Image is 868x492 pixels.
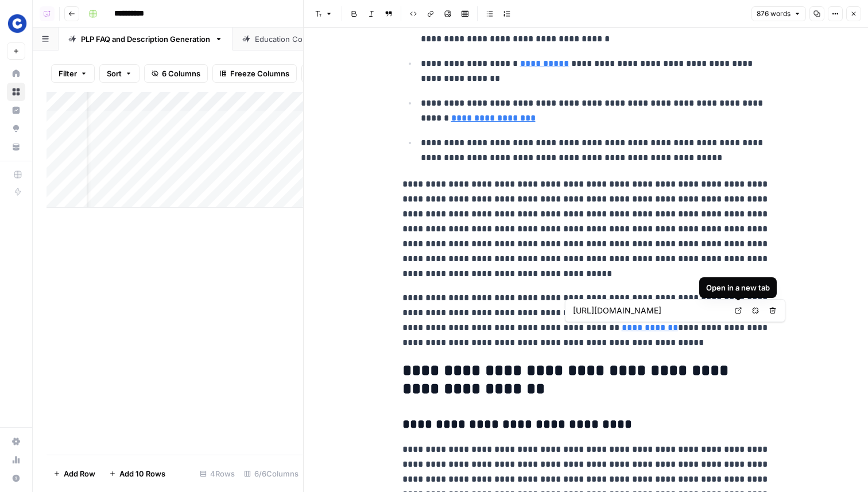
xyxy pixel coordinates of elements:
span: Sort [107,68,122,79]
button: Filter [51,64,95,83]
button: Freeze Columns [212,64,297,83]
span: Freeze Columns [230,68,289,79]
button: Sort [99,64,139,83]
a: Settings [7,432,25,451]
div: 6/6 Columns [239,464,303,483]
button: Workspace: Chewy [7,9,25,38]
div: Education Content Refresh [255,33,352,45]
div: PLP FAQ and Description Generation [81,33,210,45]
span: Add 10 Rows [119,468,165,479]
a: Opportunities [7,119,25,138]
button: Add Row [46,464,102,483]
div: 4 Rows [195,464,239,483]
a: Your Data [7,138,25,156]
button: 876 words [751,6,806,21]
img: Chewy Logo [7,13,28,34]
a: Education Content Refresh [232,28,375,51]
span: 876 words [757,9,790,19]
a: Usage [7,451,25,469]
a: Browse [7,83,25,101]
button: Add 10 Rows [102,464,172,483]
a: PLP FAQ and Description Generation [59,28,232,51]
button: Help + Support [7,469,25,487]
a: Home [7,64,25,83]
button: 6 Columns [144,64,208,83]
span: Add Row [64,468,95,479]
a: Insights [7,101,25,119]
span: 6 Columns [162,68,200,79]
span: Filter [59,68,77,79]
